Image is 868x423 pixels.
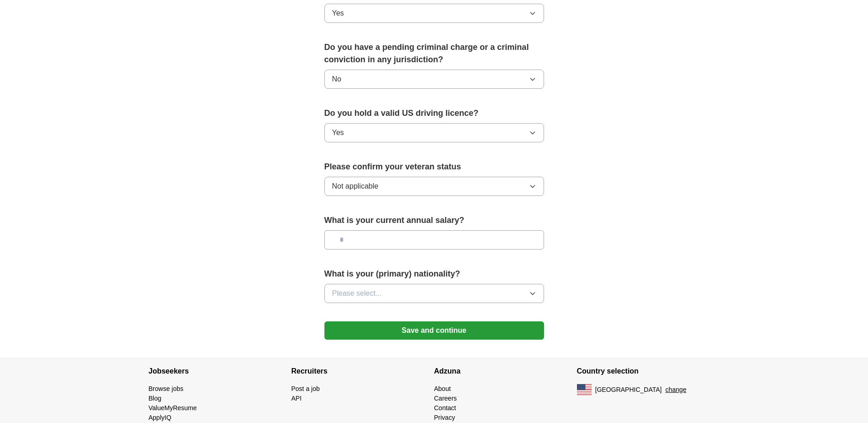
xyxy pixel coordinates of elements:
[434,404,456,412] a: Contact
[324,177,544,196] button: Not applicable
[324,123,544,142] button: Yes
[149,385,183,392] a: Browse jobs
[324,214,544,227] label: What is your current annual salary?
[332,74,341,85] span: No
[149,414,172,421] a: ApplyIQ
[332,181,378,192] span: Not applicable
[332,288,382,299] span: Please select...
[324,268,544,280] label: What is your (primary) nationality?
[434,395,457,402] a: Careers
[324,284,544,303] button: Please select...
[324,107,544,119] label: Do you hold a valid US driving licence?
[324,70,544,89] button: No
[291,395,302,402] a: API
[595,385,662,395] span: [GEOGRAPHIC_DATA]
[665,385,686,395] button: change
[577,384,592,395] img: US flag
[434,414,455,421] a: Privacy
[291,385,320,392] a: Post a job
[149,404,197,412] a: ValueMyResume
[332,127,344,138] span: Yes
[577,358,720,384] h4: Country selection
[149,395,162,402] a: Blog
[434,385,451,392] a: About
[324,161,544,173] label: Please confirm your veteran status
[324,321,544,340] button: Save and continue
[332,8,344,19] span: Yes
[324,41,544,66] label: Do you have a pending criminal charge or a criminal conviction in any jurisdiction?
[324,4,544,23] button: Yes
